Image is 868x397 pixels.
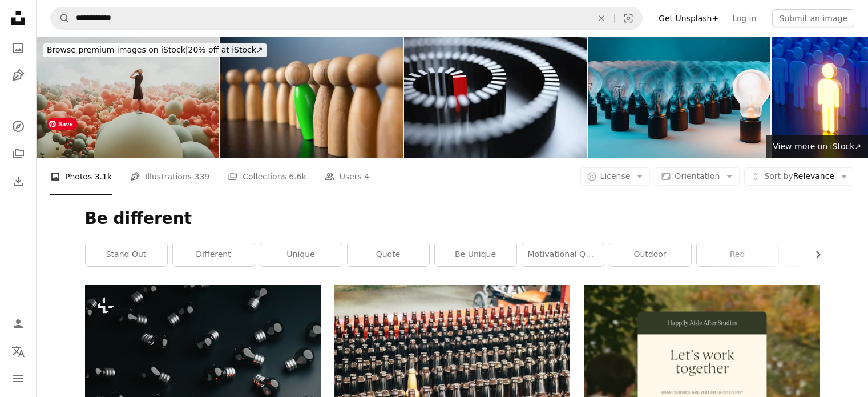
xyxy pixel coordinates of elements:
form: Find visuals sitewide [50,7,643,30]
a: red [697,243,778,266]
span: Relevance [764,171,834,182]
span: 339 [195,170,210,183]
span: View more on iStock ↗ [773,142,861,151]
button: Menu [7,367,30,390]
a: unique [260,243,342,266]
button: Clear [589,7,614,29]
a: Collections 6.6k [228,158,306,195]
img: Red domino for leadership concept [404,37,587,158]
a: blossom [784,243,866,266]
a: assorted label bottle lot [334,358,570,368]
a: Browse premium images on iStock|20% off at iStock↗ [37,37,273,64]
h1: Be different [85,208,820,229]
a: motivational quotes [522,243,604,266]
a: stand out [86,243,167,266]
a: Collections [7,142,30,165]
a: be unique [435,243,516,266]
span: 6.6k [289,170,306,183]
button: License [580,167,651,186]
button: scroll list to the right [808,243,820,266]
a: outdoor [609,243,691,266]
span: 4 [364,170,369,183]
img: Young woman in VR environment [37,37,219,158]
img: The green man looks out from the queue. Stand out from the gray mass. Initiative and talent. Volu... [220,37,403,158]
a: Explore [7,115,30,138]
button: Visual search [615,7,642,29]
button: Language [7,340,30,363]
a: quote [348,243,429,266]
button: Sort byRelevance [744,167,854,186]
span: License [600,171,631,181]
button: Submit an image [772,9,854,27]
span: Save [47,118,78,130]
a: Get Unsplash+ [652,9,725,27]
a: different [173,243,255,266]
a: Users 4 [325,158,370,195]
span: 20% off at iStock ↗ [47,45,263,54]
span: Orientation [675,171,720,181]
span: Sort by [764,171,793,181]
a: Illustrations [7,64,30,87]
a: Log in [725,9,763,27]
span: Browse premium images on iStock | [47,45,188,54]
a: View more on iStock↗ [766,135,868,158]
a: Download History [7,170,30,193]
img: Illuminating Excellence: The Standout Innovator [588,37,770,158]
a: Log in / Sign up [7,312,30,335]
a: Photos [7,37,30,59]
button: Search Unsplash [51,7,70,29]
button: Orientation [655,167,740,186]
a: Illustrations 339 [130,158,209,195]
